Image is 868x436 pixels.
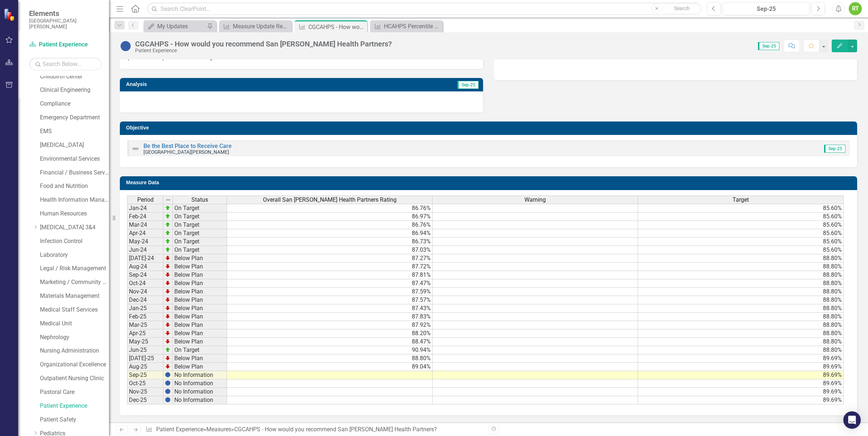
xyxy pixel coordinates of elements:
td: Below Plan [173,271,227,279]
td: 88.80% [638,296,844,304]
a: Clinical Engineering [40,86,109,94]
td: May-24 [127,238,163,246]
td: Sep-25 [127,371,163,379]
td: 89.69% [638,379,844,388]
img: BgCOk07PiH71IgAAAABJRU5ErkJggg== [165,372,171,378]
div: Sep-25 [725,5,807,13]
a: Health Information Management [40,196,109,204]
a: Financial / Business Services [40,169,109,177]
td: 87.57% [227,296,433,304]
td: Below Plan [173,288,227,296]
td: 85.60% [638,246,844,254]
td: Mar-25 [127,321,163,329]
td: On Target [173,204,227,213]
td: 87.43% [227,304,433,313]
td: 87.03% [227,246,433,254]
td: No Information [173,379,227,388]
td: 86.76% [227,204,433,213]
a: Food and Nutrition [40,182,109,190]
a: Patient Experience [29,41,102,49]
a: [MEDICAL_DATA] [40,141,109,149]
td: On Target [173,221,227,229]
td: On Target [173,346,227,354]
td: Below Plan [173,329,227,338]
td: 88.80% [638,313,844,321]
div: Patient Experience [135,48,392,53]
img: TnMDeAgwAPMxUmUi88jYAAAAAElFTkSuQmCC [165,297,171,303]
td: 88.80% [638,321,844,329]
img: zOikAAAAAElFTkSuQmCC [165,213,171,219]
td: 86.97% [227,213,433,221]
td: Feb-25 [127,313,163,321]
img: zOikAAAAAElFTkSuQmCC [165,247,171,252]
a: Medical Unit [40,320,109,328]
td: Aug-24 [127,263,163,271]
small: [GEOGRAPHIC_DATA][PERSON_NAME] [29,18,102,30]
td: [DATE]-25 [127,354,163,363]
td: 85.60% [638,213,844,221]
td: Below Plan [173,296,227,304]
a: Patient Experience [40,402,109,410]
td: Below Plan [173,254,227,263]
td: [DATE]-24 [127,254,163,263]
h3: Measure Data [126,180,853,185]
td: Apr-25 [127,329,163,338]
img: zOikAAAAAElFTkSuQmCC [165,205,171,211]
input: Search Below... [29,58,102,70]
img: TnMDeAgwAPMxUmUi88jYAAAAAElFTkSuQmCC [165,255,171,261]
a: Measures [206,426,231,433]
a: Laboratory [40,251,109,259]
td: No Information [173,396,227,404]
a: Patient Safety [40,416,109,424]
td: 87.92% [227,321,433,329]
img: BgCOk07PiH71IgAAAABJRU5ErkJggg== [165,388,171,394]
span: Warning [524,197,546,203]
td: Mar-24 [127,221,163,229]
img: Not Defined [131,144,140,153]
div: CGCAHPS - How would you recommend San [PERSON_NAME] Health Partners? [234,426,437,433]
a: Infection Control [40,237,109,246]
td: On Target [173,213,227,221]
td: Aug-25 [127,363,163,371]
span: Target [733,197,749,203]
a: Materials Management [40,292,109,300]
img: TnMDeAgwAPMxUmUi88jYAAAAAElFTkSuQmCC [165,363,171,369]
td: Below Plan [173,363,227,371]
td: 87.72% [227,263,433,271]
div: Measure Update Report [233,22,290,31]
td: Oct-24 [127,279,163,288]
img: TnMDeAgwAPMxUmUi88jYAAAAAElFTkSuQmCC [165,288,171,294]
td: 90.94% [227,346,433,354]
td: 89.69% [638,363,844,371]
td: Apr-24 [127,229,163,238]
td: 89.04% [227,363,433,371]
a: Be the Best Place to Receive Care [143,143,232,149]
button: RT [849,2,862,15]
img: TnMDeAgwAPMxUmUi88jYAAAAAElFTkSuQmCC [165,355,171,361]
img: TnMDeAgwAPMxUmUi88jYAAAAAElFTkSuQmCC [165,305,171,311]
td: Below Plan [173,279,227,288]
td: 87.47% [227,279,433,288]
td: Below Plan [173,263,227,271]
td: 87.81% [227,271,433,279]
a: Organizational Excellence [40,361,109,369]
td: Feb-24 [127,213,163,221]
input: Search ClearPoint... [147,3,702,15]
td: 88.80% [638,271,844,279]
img: No Information [120,40,131,52]
img: TnMDeAgwAPMxUmUi88jYAAAAAElFTkSuQmCC [165,338,171,344]
img: TnMDeAgwAPMxUmUi88jYAAAAAElFTkSuQmCC [165,313,171,319]
h3: Analysis [126,82,298,87]
span: Overall San [PERSON_NAME] Health Partners Rating [263,197,397,203]
span: Elements [29,9,102,18]
td: 88.80% [638,263,844,271]
a: Compliance [40,100,109,108]
td: 86.76% [227,221,433,229]
a: Human Resources [40,210,109,218]
span: Search [674,5,690,11]
a: Childbirth Center [40,73,109,81]
td: Nov-24 [127,288,163,296]
img: BgCOk07PiH71IgAAAABJRU5ErkJggg== [165,380,171,386]
a: Pastoral Care [40,388,109,396]
img: zOikAAAAAElFTkSuQmCC [165,222,171,227]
